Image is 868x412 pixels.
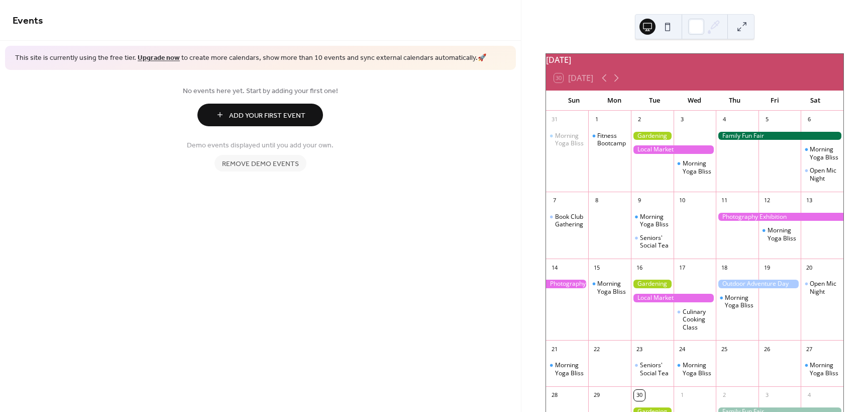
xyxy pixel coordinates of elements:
[554,91,594,111] div: Sun
[549,114,560,125] div: 31
[229,110,305,121] span: Add Your First Event
[719,344,730,355] div: 25
[591,262,602,273] div: 15
[640,361,670,377] div: Seniors' Social Tea
[634,344,645,355] div: 23
[634,262,645,273] div: 16
[810,167,839,182] div: Open Mic Night
[546,132,589,147] div: Morning Yoga Bliss
[13,86,508,96] span: No events here yet. Start by adding your first one!
[719,262,730,273] div: 18
[804,390,815,401] div: 4
[677,344,688,355] div: 24
[674,361,716,377] div: Morning Yoga Bliss
[719,390,730,401] div: 2
[631,132,674,140] div: Gardening Workshop
[597,280,627,295] div: Morning Yoga Bliss
[677,195,688,206] div: 10
[677,262,688,273] div: 17
[683,361,712,377] div: Morning Yoga Bliss
[594,91,634,111] div: Mon
[719,195,730,206] div: 11
[138,51,180,65] a: Upgrade now
[683,308,712,332] div: Culinary Cooking Class
[631,361,674,377] div: Seniors' Social Tea
[588,132,631,147] div: Fitness Bootcamp
[758,226,801,242] div: Morning Yoga Bliss
[716,132,843,140] div: Family Fun Fair
[634,114,645,125] div: 2
[801,167,843,182] div: Open Mic Night
[13,11,43,31] span: Events
[591,114,602,125] div: 1
[801,280,843,295] div: Open Mic Night
[640,213,670,228] div: Morning Yoga Bliss
[762,195,773,206] div: 12
[588,280,631,295] div: Morning Yoga Bliss
[715,91,755,111] div: Thu
[555,361,585,377] div: Morning Yoga Bliss
[634,91,675,111] div: Tue
[804,195,815,206] div: 13
[13,104,508,126] a: Add Your First Event
[549,195,560,206] div: 7
[810,361,839,377] div: Morning Yoga Bliss
[591,195,602,206] div: 8
[222,158,299,169] span: Remove demo events
[762,344,773,355] div: 26
[719,114,730,125] div: 4
[631,234,674,250] div: Seniors' Social Tea
[214,155,306,172] button: Remove demo events
[555,213,585,228] div: Book Club Gathering
[716,213,843,221] div: Photography Exhibition
[675,91,715,111] div: Wed
[197,104,323,126] button: Add Your First Event
[755,91,795,111] div: Fri
[795,91,835,111] div: Sat
[810,145,839,161] div: Morning Yoga Bliss
[762,114,773,125] div: 5
[549,262,560,273] div: 14
[546,361,589,377] div: Morning Yoga Bliss
[768,226,797,242] div: Morning Yoga Bliss
[674,159,716,175] div: Morning Yoga Bliss
[674,308,716,332] div: Culinary Cooking Class
[546,213,589,228] div: Book Club Gathering
[762,262,773,273] div: 19
[640,234,670,250] div: Seniors' Social Tea
[631,294,716,302] div: Local Market
[634,195,645,206] div: 9
[631,145,716,154] div: Local Market
[591,390,602,401] div: 29
[555,132,585,147] div: Morning Yoga Bliss
[804,114,815,125] div: 6
[677,390,688,401] div: 1
[591,344,602,355] div: 22
[597,132,627,147] div: Fitness Bootcamp
[634,390,645,401] div: 30
[801,361,843,377] div: Morning Yoga Bliss
[762,390,773,401] div: 3
[546,54,843,66] div: [DATE]
[804,344,815,355] div: 27
[631,213,674,228] div: Morning Yoga Bliss
[677,114,688,125] div: 3
[631,280,674,288] div: Gardening Workshop
[549,344,560,355] div: 21
[725,294,754,309] div: Morning Yoga Bliss
[15,53,486,63] span: This site is currently using the free tier. to create more calendars, show more than 10 events an...
[546,280,589,288] div: Photography Exhibition
[683,159,712,175] div: Morning Yoga Bliss
[716,294,758,309] div: Morning Yoga Bliss
[549,390,560,401] div: 28
[804,262,815,273] div: 20
[187,140,334,150] span: Demo events displayed until you add your own.
[810,280,839,295] div: Open Mic Night
[801,145,843,161] div: Morning Yoga Bliss
[716,280,801,288] div: Outdoor Adventure Day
